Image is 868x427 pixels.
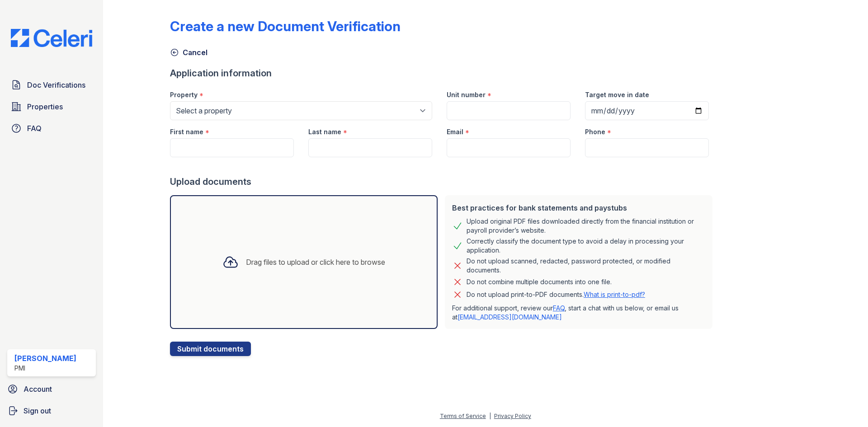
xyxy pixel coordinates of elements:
[585,90,649,99] label: Target move in date
[467,277,612,287] div: Do not combine multiple documents into one file.
[4,29,99,47] img: CE_Logo_Blue-a8612792a0a2168367f1c8372b55b34899dd931a85d93a1a3d3e32e68fde9ad4.png
[467,290,645,299] p: Do not upload print-to-PDF documents.
[494,413,531,419] a: Privacy Policy
[467,217,705,235] div: Upload original PDF files downloaded directly from the financial institution or payroll provider’...
[7,98,96,116] a: Properties
[585,127,605,136] label: Phone
[553,304,565,312] a: FAQ
[452,304,705,322] p: For additional support, review our , start a chat with us below, or email us at
[458,313,562,321] a: [EMAIL_ADDRESS][DOMAIN_NAME]
[4,402,99,420] a: Sign out
[489,413,491,419] div: |
[27,80,85,90] span: Doc Verifications
[24,405,51,416] span: Sign out
[170,67,716,80] div: Application information
[14,353,76,364] div: [PERSON_NAME]
[467,237,705,255] div: Correctly classify the document type to avoid a delay in processing your application.
[447,127,463,136] label: Email
[27,101,63,112] span: Properties
[447,90,486,99] label: Unit number
[7,76,96,94] a: Doc Verifications
[24,384,52,394] span: Account
[7,119,96,137] a: FAQ
[170,47,208,58] a: Cancel
[4,380,99,398] a: Account
[27,123,42,134] span: FAQ
[170,127,203,136] label: First name
[170,18,401,34] div: Create a new Document Verification
[170,175,716,188] div: Upload documents
[308,127,341,136] label: Last name
[452,202,705,213] div: Best practices for bank statements and paystubs
[170,90,198,99] label: Property
[170,342,251,356] button: Submit documents
[467,257,705,275] div: Do not upload scanned, redacted, password protected, or modified documents.
[246,257,385,267] div: Drag files to upload or click here to browse
[14,364,76,373] div: PMI
[440,413,486,419] a: Terms of Service
[584,291,645,298] a: What is print-to-pdf?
